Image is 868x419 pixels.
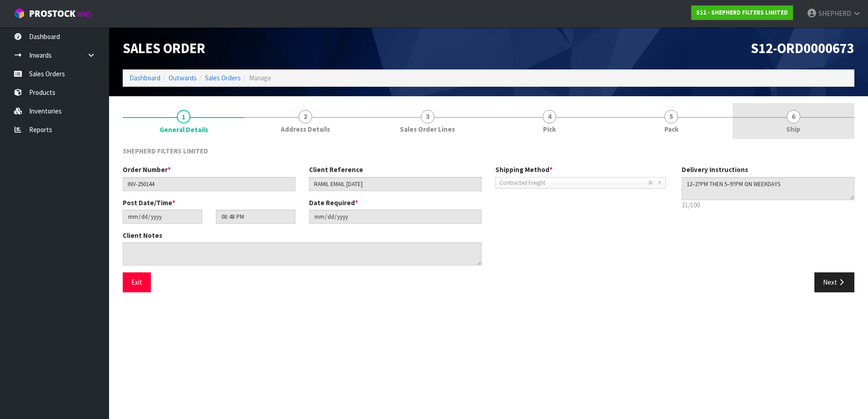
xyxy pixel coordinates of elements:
[123,198,175,207] label: Post Date/Time
[786,124,800,134] span: Ship
[169,74,197,82] a: Outwards
[309,177,482,191] input: Client Reference
[543,110,556,123] span: 4
[696,9,788,16] strong: S12 - SHEPHERD FILTERS LIMITED
[664,110,678,123] span: 5
[249,74,271,82] span: Manage
[787,110,800,123] span: 6
[309,165,363,174] label: Client Reference
[123,177,295,191] input: Order Number
[818,9,851,18] span: SHEPHERD
[77,10,91,19] small: WMS
[682,200,854,210] p: 31/100
[495,165,553,174] label: Shipping Method
[205,74,241,82] a: Sales Orders
[499,177,648,188] span: Contracted Freight
[309,198,358,207] label: Date Required
[123,272,151,292] button: Exit
[29,8,75,20] span: ProStock
[123,139,854,299] span: General Details
[123,39,205,57] span: Sales Order
[751,39,854,57] span: S12-ORD0000673
[543,124,556,134] span: Pick
[130,74,160,82] a: Dashboard
[177,110,190,123] span: 1
[664,124,678,134] span: Pack
[682,165,748,174] label: Delivery Instructions
[123,165,171,174] label: Order Number
[299,110,312,123] span: 2
[123,231,162,240] label: Client Notes
[814,272,854,292] button: Next
[400,124,455,134] span: Sales Order Lines
[421,110,434,123] span: 3
[281,124,330,134] span: Address Details
[14,8,25,19] img: cube-alt.png
[160,125,208,134] span: General Details
[123,147,208,155] span: SHEPHERD FILTERS LIMITED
